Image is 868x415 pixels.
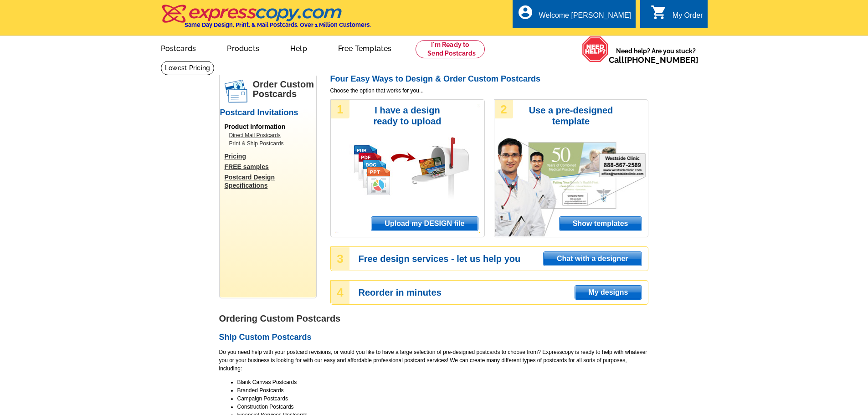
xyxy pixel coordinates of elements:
[331,247,349,270] div: 3
[609,46,703,65] span: Need help? Are you stuck?
[517,4,534,20] i: account_circle
[225,123,286,130] span: Product Information
[371,217,478,231] span: Upload my DESIGN file
[219,333,648,343] h2: Ship Custom Postcards
[359,255,647,263] h3: Free design services - let us help you
[330,87,648,95] span: Choose the option that works for you...
[543,251,642,266] a: Chat with a designer
[212,37,274,58] a: Products
[651,10,703,21] a: shopping_cart My Order
[539,11,631,24] div: Welcome [PERSON_NAME]
[237,386,648,395] li: Branded Postcards
[324,37,406,58] a: Free Templates
[609,55,699,65] span: Call
[253,80,316,99] h1: Order Custom Postcards
[624,55,699,65] a: [PHONE_NUMBER]
[225,163,316,171] a: FREE samples
[544,252,641,266] span: Chat with a designer
[185,21,371,28] h4: Same Day Design, Print, & Mail Postcards. Over 1 Million Customers.
[229,131,311,139] a: Direct Mail Postcards
[575,285,642,300] a: My designs
[371,216,478,231] a: Upload my DESIGN file
[225,152,316,160] a: Pricing
[276,37,322,58] a: Help
[651,4,667,20] i: shopping_cart
[219,313,341,323] strong: Ordering Custom Postcards
[361,105,454,127] h3: I have a design ready to upload
[219,348,648,373] p: Do you need help with your postcard revisions, or would you like to have a large selection of pre...
[237,395,648,403] li: Campaign Postcards
[237,403,648,411] li: Construction Postcards
[359,288,647,297] h3: Reorder in minutes
[582,36,609,62] img: help
[146,37,211,58] a: Postcards
[559,216,642,231] a: Show templates
[673,11,703,24] div: My Order
[225,80,247,102] img: postcards.png
[331,100,349,118] div: 1
[331,281,349,304] div: 4
[560,217,642,231] span: Show templates
[330,74,648,84] h2: Four Easy Ways to Design & Order Custom Postcards
[495,100,513,118] div: 2
[229,139,311,148] a: Print & Ship Postcards
[575,286,641,299] span: My designs
[220,108,316,118] h2: Postcard Invitations
[225,173,316,190] a: Postcard Design Specifications
[524,105,618,127] h3: Use a pre-designed template
[237,378,648,386] li: Blank Canvas Postcards
[161,11,371,28] a: Same Day Design, Print, & Mail Postcards. Over 1 Million Customers.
